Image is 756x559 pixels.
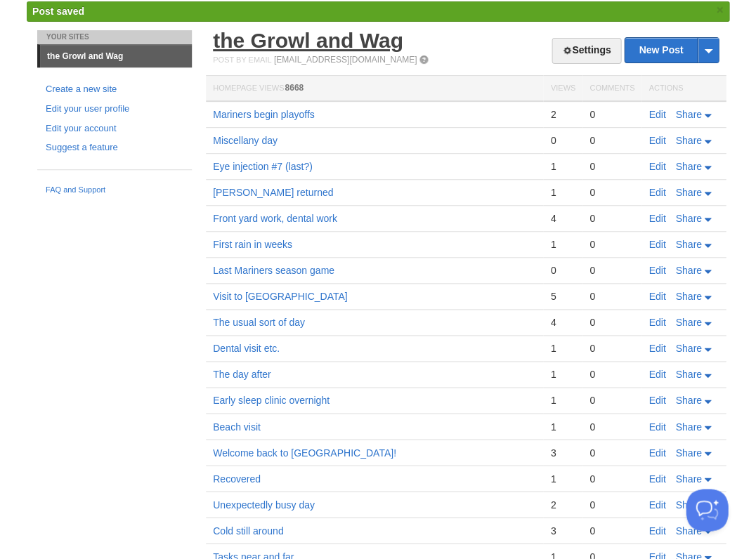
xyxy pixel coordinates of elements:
[675,499,701,510] span: Share
[213,343,280,354] a: Dental visit etc.
[213,109,314,120] a: Mariners begin playoffs
[550,212,575,225] div: 4
[550,498,575,511] div: 2
[649,369,665,380] a: Edit
[589,186,634,199] div: 0
[46,121,183,136] a: Edit your account
[550,160,575,173] div: 1
[213,135,278,146] a: Miscellany day
[213,291,347,302] a: Visit to [GEOGRAPHIC_DATA]
[589,108,634,121] div: 0
[649,161,665,172] a: Edit
[213,239,292,250] a: First rain in weeks
[589,446,634,459] div: 0
[285,83,304,93] span: 8668
[713,1,726,19] a: ×
[213,473,261,484] a: Recovered
[649,343,665,354] a: Edit
[589,394,634,407] div: 0
[675,187,701,198] span: Share
[274,55,417,65] a: [EMAIL_ADDRESS][DOMAIN_NAME]
[675,369,701,380] span: Share
[213,447,396,458] a: Welcome back to [GEOGRAPHIC_DATA]!
[649,499,665,510] a: Edit
[550,420,575,433] div: 1
[552,38,621,64] a: Settings
[213,29,403,52] a: the Growl and Wag
[649,187,665,198] a: Edit
[589,472,634,485] div: 0
[589,238,634,251] div: 0
[550,446,575,459] div: 3
[213,421,261,432] a: Beach visit
[675,135,701,146] span: Share
[543,76,582,102] th: Views
[589,134,634,147] div: 0
[641,76,726,102] th: Actions
[589,212,634,225] div: 0
[550,134,575,147] div: 0
[589,420,634,433] div: 0
[213,395,330,406] a: Early sleep clinic overnight
[649,525,665,536] a: Edit
[550,368,575,381] div: 1
[675,109,701,120] span: Share
[213,161,313,172] a: Eye injection #7 (last?)
[550,290,575,303] div: 5
[46,82,183,97] a: Create a new site
[649,109,665,120] a: Edit
[649,239,665,250] a: Edit
[550,316,575,329] div: 4
[675,239,701,250] span: Share
[550,186,575,199] div: 1
[589,342,634,355] div: 0
[550,342,575,355] div: 1
[550,264,575,277] div: 0
[582,76,641,102] th: Comments
[550,472,575,485] div: 1
[675,343,701,354] span: Share
[213,55,271,64] span: Post by Email
[40,45,192,67] a: the Growl and Wag
[589,316,634,329] div: 0
[686,489,728,531] iframe: Help Scout Beacon - Open
[589,524,634,537] div: 0
[589,368,634,381] div: 0
[649,395,665,406] a: Edit
[213,213,337,224] a: Front yard work, dental work
[675,213,701,224] span: Share
[589,498,634,511] div: 0
[589,264,634,277] div: 0
[213,499,315,510] a: Unexpectedly busy day
[649,291,665,302] a: Edit
[213,317,305,328] a: The usual sort of day
[213,369,271,380] a: The day after
[213,265,334,276] a: Last Mariners season game
[675,473,701,484] span: Share
[550,108,575,121] div: 2
[649,135,665,146] a: Edit
[675,421,701,432] span: Share
[649,213,665,224] a: Edit
[206,76,543,102] th: Homepage Views
[213,187,333,198] a: [PERSON_NAME] returned
[649,447,665,458] a: Edit
[675,265,701,276] span: Share
[649,473,665,484] a: Edit
[649,265,665,276] a: Edit
[589,290,634,303] div: 0
[675,447,701,458] span: Share
[46,140,183,155] a: Suggest a feature
[675,291,701,302] span: Share
[46,184,183,197] a: FAQ and Support
[46,102,183,117] a: Edit your user profile
[649,421,665,432] a: Edit
[37,30,192,44] li: Your Sites
[550,524,575,537] div: 3
[675,161,701,172] span: Share
[675,317,701,328] span: Share
[649,317,665,328] a: Edit
[213,525,283,536] a: Cold still around
[550,238,575,251] div: 1
[32,6,84,17] span: Post saved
